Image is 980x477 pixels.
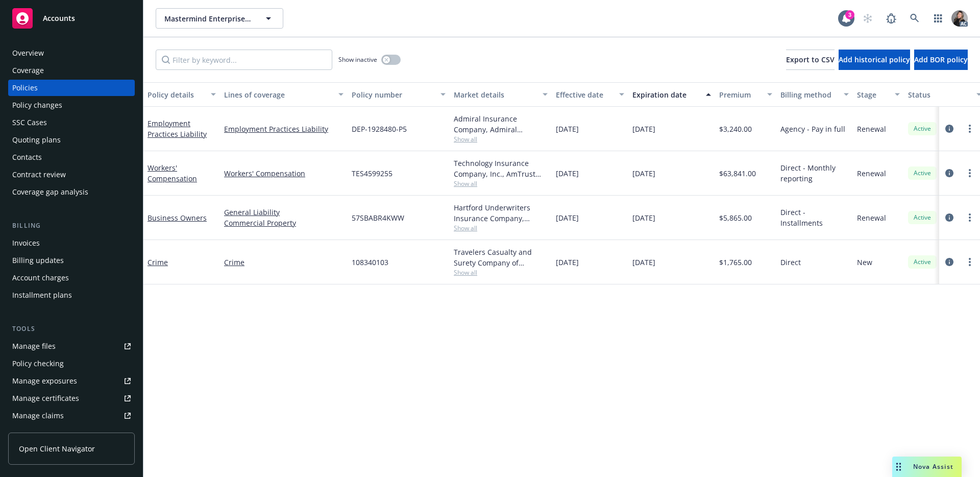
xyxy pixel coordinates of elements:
span: Active [912,257,933,267]
span: Active [912,169,933,178]
a: Search [904,8,925,29]
span: New [857,257,872,268]
span: Direct - Monthly reporting [780,162,849,184]
button: Add historical policy [839,50,910,70]
a: Switch app [928,8,948,29]
a: Workers' Compensation [148,163,197,183]
a: Account charges [8,270,135,286]
span: $3,240.00 [719,124,752,134]
a: Coverage [8,62,135,79]
div: Technology Insurance Company, Inc., AmTrust Financial Services [454,158,548,179]
div: Manage exposures [12,373,77,389]
a: Contacts [8,149,135,165]
button: Billing method [776,82,853,107]
button: Policy details [143,82,220,107]
a: Accounts [8,4,135,33]
div: Manage claims [12,408,64,424]
button: Mastermind Enterprises, Inc. [156,8,283,29]
span: 57SBABR4KWW [352,212,404,223]
div: Travelers Casualty and Surety Company of America, Travelers Insurance [454,247,548,268]
div: Lines of coverage [224,89,332,100]
a: more [964,256,976,268]
a: Commercial Property [224,218,344,228]
a: Quoting plans [8,132,135,148]
span: Agency - Pay in full [780,124,845,134]
a: Employment Practices Liability [148,118,207,139]
a: Manage exposures [8,373,135,389]
button: Effective date [552,82,628,107]
span: [DATE] [632,212,655,223]
button: Lines of coverage [220,82,348,107]
div: Billing method [780,89,838,100]
span: Open Client Navigator [19,443,95,454]
span: Active [912,124,933,133]
a: Report a Bug [881,8,901,29]
span: Show all [454,268,548,277]
span: [DATE] [556,212,579,223]
div: Expiration date [632,89,700,100]
div: Stage [857,89,889,100]
div: Account charges [12,270,69,286]
span: $1,765.00 [719,257,752,268]
div: Tools [8,324,135,334]
div: Billing updates [12,252,64,269]
span: [DATE] [632,168,655,179]
div: Overview [12,45,44,61]
div: Contacts [12,149,42,165]
span: [DATE] [556,168,579,179]
div: 3 [845,10,854,19]
span: DEP-1928480-P5 [352,124,407,134]
div: Market details [454,89,536,100]
span: [DATE] [556,124,579,134]
div: Manage certificates [12,390,79,407]
div: Billing [8,221,135,231]
span: [DATE] [632,257,655,268]
div: Coverage gap analysis [12,184,88,200]
a: circleInformation [943,123,955,135]
div: Hartford Underwriters Insurance Company, Hartford Insurance Group [454,202,548,224]
div: Manage files [12,338,56,354]
span: Direct [780,257,801,268]
div: Coverage [12,62,44,79]
button: Expiration date [628,82,715,107]
a: Invoices [8,235,135,251]
a: Manage certificates [8,390,135,407]
button: Add BOR policy [914,50,968,70]
span: Add BOR policy [914,55,968,64]
div: Policy changes [12,97,62,113]
button: Policy number [348,82,450,107]
span: Add historical policy [839,55,910,64]
span: [DATE] [632,124,655,134]
a: more [964,123,976,135]
a: Manage files [8,338,135,354]
a: Employment Practices Liability [224,124,344,134]
a: Business Owners [148,213,207,223]
a: Manage claims [8,408,135,424]
button: Market details [450,82,552,107]
div: Invoices [12,235,40,251]
span: 108340103 [352,257,388,268]
span: Nova Assist [913,462,953,471]
button: Stage [853,82,904,107]
a: SSC Cases [8,114,135,131]
div: Policy number [352,89,434,100]
div: Quoting plans [12,132,61,148]
img: photo [951,10,968,27]
div: Contract review [12,166,66,183]
button: Export to CSV [786,50,835,70]
a: Crime [148,257,168,267]
span: Mastermind Enterprises, Inc. [164,13,253,24]
button: Nova Assist [892,457,962,477]
span: Show inactive [338,55,377,64]
span: [DATE] [556,257,579,268]
div: Policy checking [12,355,64,372]
div: SSC Cases [12,114,47,131]
div: Policy details [148,89,205,100]
span: Export to CSV [786,55,835,64]
a: Coverage gap analysis [8,184,135,200]
span: Show all [454,224,548,232]
span: Renewal [857,124,886,134]
div: Effective date [556,89,613,100]
a: Billing updates [8,252,135,269]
